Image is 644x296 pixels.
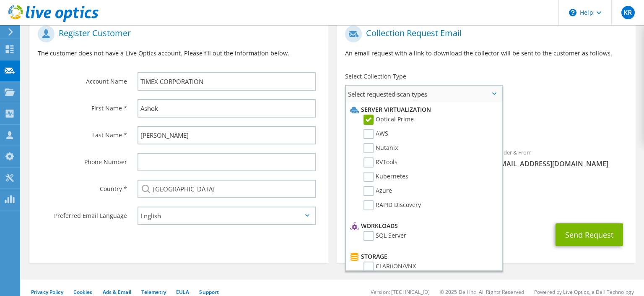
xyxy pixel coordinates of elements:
[494,159,627,168] span: [EMAIL_ADDRESS][DOMAIN_NAME]
[31,288,63,296] a: Privacy Policy
[556,223,623,246] button: Send Request
[486,144,635,173] div: Sender & From
[346,86,502,102] span: Select requested scan types
[364,143,398,153] label: Nutanix
[38,99,127,113] label: First Name *
[38,207,127,220] label: Preferred Email Language
[345,49,627,58] p: An email request with a link to download the collector will be sent to the customer as follows.
[371,288,430,296] li: Version: [TECHNICAL_ID]
[103,288,131,296] a: Ads & Email
[345,26,623,42] h1: Collection Request Email
[364,129,388,139] label: AWS
[364,231,406,241] label: SQL Server
[348,251,498,262] li: Storage
[348,221,498,231] li: Workloads
[199,288,219,296] a: Support
[364,262,416,272] label: CLARiiON/VNX
[569,9,576,16] svg: \n
[345,72,406,81] label: Select Collection Type
[534,288,634,296] li: Powered by Live Optics, a Dell Technology
[141,288,166,296] a: Telemetry
[38,180,127,193] label: Country *
[38,153,127,166] label: Phone Number
[364,157,397,168] label: RVTools
[364,200,421,210] label: RAPID Discovery
[337,106,636,139] div: Requested Collections
[364,115,414,125] label: Optical Prime
[364,186,392,196] label: Azure
[337,186,636,215] div: CC & Reply To
[364,172,408,182] label: Kubernetes
[38,72,127,86] label: Account Name
[440,288,524,296] li: © 2025 Dell Inc. All Rights Reserved
[621,6,635,19] span: KR
[38,49,320,58] p: The customer does not have a Live Optics account. Please fill out the information below.
[337,144,486,182] div: To
[38,126,127,139] label: Last Name *
[348,105,498,115] li: Server Virtualization
[73,288,93,296] a: Cookies
[38,26,316,42] h1: Register Customer
[176,288,189,296] a: EULA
